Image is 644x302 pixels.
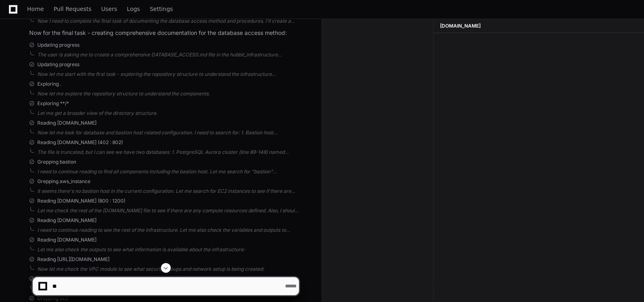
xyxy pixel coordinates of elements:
[37,81,61,87] span: Exploring .
[37,198,125,204] span: Reading [DOMAIN_NAME] (800 : 1200)
[440,23,481,29] span: [DOMAIN_NAME]
[150,6,173,11] span: Settings
[127,6,140,11] span: Logs
[37,42,79,48] span: Updating progress
[37,246,299,253] div: Let me also check the outputs to see what information is available about the infrastructure:
[37,207,299,214] div: Let me check the rest of the [DOMAIN_NAME] file to see if there are any compute resources defined...
[37,91,299,97] div: Now let me explore the repository structure to understand the components.
[37,110,299,116] div: Let me get a broader view of the directory structure.
[37,168,299,175] div: I need to continue reading to find all components including the bastion host. Let me search for "...
[37,18,299,24] div: Now I need to complete the final task of documenting the database access method and procedures. I...
[37,149,299,155] div: The file is truncated, but I can see we have two databases: 1. PostgreSQL Aurora cluster (line 89...
[37,227,299,233] div: I need to continue reading to see the rest of the infrastructure. Let me also check the variables...
[37,52,299,58] div: The user is asking me to create a comprehensive DATABASE_ACCESS.md file in the hubbit_infrastruct...
[37,71,299,78] div: Now let me start with the first task - exploring the repository structure to understand the infra...
[37,237,97,243] span: Reading [DOMAIN_NAME]
[37,129,299,136] div: Now let me look for database and bastion host related configuration. I need to search for: 1. Bas...
[37,159,76,165] span: Grepping bastion
[101,6,117,11] span: Users
[37,61,79,68] span: Updating progress
[29,28,299,38] p: Now for the final task - creating comprehensive documentation for the database access method:
[27,6,44,11] span: Home
[37,178,90,185] span: Grepping aws_instance
[37,256,109,263] span: Reading [URL][DOMAIN_NAME]
[37,188,299,194] div: It seems there's no bastion host in the current configuration. Let me search for EC2 instances to...
[37,139,123,146] span: Reading [DOMAIN_NAME] (402 : 802)
[54,6,91,11] span: Pull Requests
[37,120,97,126] span: Reading [DOMAIN_NAME]
[37,217,97,224] span: Reading [DOMAIN_NAME]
